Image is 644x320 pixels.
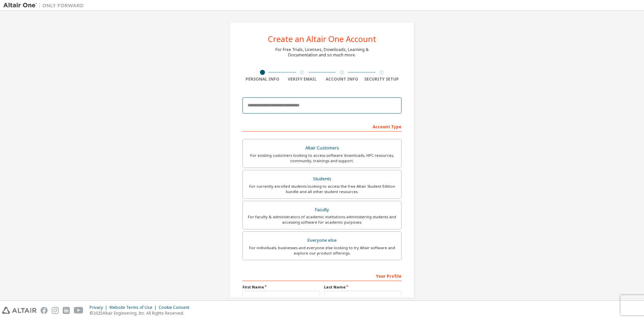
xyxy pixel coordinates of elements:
[243,77,282,82] div: Personal Info
[324,284,401,290] label: Last Name
[2,307,37,314] img: altair_logo.svg
[247,245,397,256] div: For individuals, businesses and everyone else looking to try Altair software and explore our prod...
[74,307,84,314] img: youtube.svg
[90,305,109,310] div: Privacy
[362,77,402,82] div: Security Setup
[247,184,397,194] div: For currently enrolled students looking to access the free Altair Student Edition bundle and all ...
[52,307,59,314] img: instagram.svg
[243,121,401,132] div: Account Type
[247,153,397,164] div: For existing customers looking to access software downloads, HPC resources, community, trainings ...
[282,77,322,82] div: Verify Email
[247,236,397,245] div: Everyone else
[247,214,397,225] div: For faculty & administrators of academic institutions administering students and accessing softwa...
[322,77,362,82] div: Account Info
[243,284,320,290] label: First Name
[90,310,193,316] p: © 2025 Altair Engineering, Inc. All Rights Reserved.
[247,174,397,184] div: Students
[247,143,397,153] div: Altair Customers
[268,35,376,43] div: Create an Altair One Account
[109,305,159,310] div: Website Terms of Use
[243,270,401,281] div: Your Profile
[3,2,87,9] img: Altair One
[63,307,70,314] img: linkedin.svg
[275,47,369,58] div: For Free Trials, Licenses, Downloads, Learning & Documentation and so much more.
[41,307,48,314] img: facebook.svg
[247,205,397,215] div: Faculty
[159,305,193,310] div: Cookie Consent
